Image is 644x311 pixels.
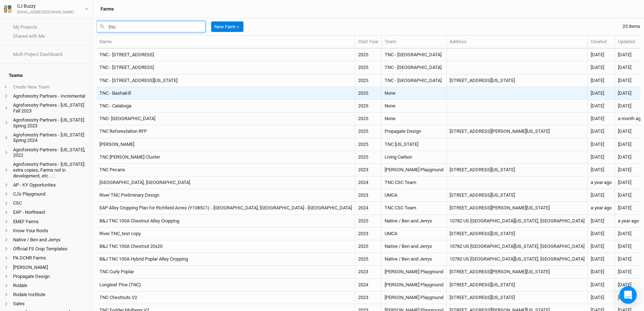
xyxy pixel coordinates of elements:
[355,266,382,278] td: 2023
[97,279,355,291] td: Longleaf Pine (TNC)
[618,282,631,287] span: Aug 11, 2023 3:53 PM
[355,189,382,202] td: 2023
[355,112,382,125] td: 2025
[618,180,631,185] span: Mar 7, 2025 9:58 AM
[618,244,631,249] span: Aug 18, 2023 11:42 AM
[382,240,447,253] td: Native / Ben and Jerrys
[97,125,355,138] td: TNC Reforestation RFP
[447,215,588,228] td: 10782 US [GEOGRAPHIC_DATA][US_STATE], [GEOGRAPHIC_DATA]
[591,103,604,109] span: Sep 10, 2025 1:22 PM
[382,87,447,100] td: None
[355,125,382,138] td: 2025
[447,228,588,240] td: [STREET_ADDRESS][US_STATE]
[382,164,447,176] td: [PERSON_NAME] Playground
[447,125,588,138] td: [STREET_ADDRESS][PERSON_NAME][US_STATE]
[4,2,89,15] button: CJ Buzzy[EMAIL_ADDRESS][DOMAIN_NAME]
[355,138,382,151] td: 2025
[447,266,588,278] td: [STREET_ADDRESS][PERSON_NAME][US_STATE]
[618,295,631,300] span: Jul 13, 2023 9:44 AM
[382,291,447,304] td: [PERSON_NAME] Playground
[591,167,604,172] span: Jul 20, 2023 2:27 PM
[355,36,382,49] th: Start Year
[355,87,382,100] td: 2025
[382,202,447,214] td: TNC CSC Team
[447,291,588,304] td: [STREET_ADDRESS][US_STATE]
[382,112,447,125] td: None
[97,61,355,74] td: TNC - [STREET_ADDRESS]
[97,266,355,278] td: TNC Curly Poplar
[591,116,604,121] span: May 22, 2025 12:00 PM
[382,125,447,138] td: Propagate Design
[382,279,447,291] td: [PERSON_NAME] Playground
[97,138,355,151] td: [PERSON_NAME]
[591,52,604,57] span: Sep 9, 2025 11:19 AM
[591,269,604,274] span: Aug 15, 2023 5:12 PM
[447,164,588,176] td: [STREET_ADDRESS][US_STATE]
[97,176,355,189] td: [GEOGRAPHIC_DATA], [GEOGRAPHIC_DATA]
[618,231,631,236] span: Jan 29, 2024 4:08 PM
[618,167,631,172] span: Apr 10, 2025 10:45 AM
[97,49,355,61] td: TNC - [STREET_ADDRESS]
[588,36,615,49] th: Created
[447,253,588,266] td: 10782 US [GEOGRAPHIC_DATA][US_STATE], [GEOGRAPHIC_DATA]
[618,192,631,198] span: Feb 7, 2025 2:25 PM
[211,21,243,32] button: New Farm＋
[382,228,447,240] td: UMCA
[618,103,631,109] span: Sep 10, 2025 1:23 PM
[97,112,355,125] td: TNC- [GEOGRAPHIC_DATA]
[382,266,447,278] td: [PERSON_NAME] Playground
[97,100,355,112] td: TNC - Calaboga
[355,100,382,112] td: 2025
[355,202,382,214] td: 2024
[618,52,631,57] span: Sep 23, 2025 12:16 PM
[382,100,447,112] td: None
[97,87,355,100] td: TNC - Bashakill
[618,205,631,210] span: Feb 4, 2025 2:44 PM
[97,164,355,176] td: TNC Pecans
[618,116,643,121] span: Aug 19, 2025 11:45 AM
[97,36,355,49] th: Name
[591,65,604,70] span: Sep 9, 2025 10:04 AM
[591,218,604,224] span: Aug 17, 2023 2:21 PM
[97,253,355,266] td: B&J TNC 100A Hybrid Poplar Alley Cropping
[4,84,7,90] span: +
[97,291,355,304] td: TNC Chestnuts V2
[97,215,355,228] td: B&J TNC 100A Chestnut Alley Cropping
[447,36,588,49] th: Address
[355,215,382,228] td: 2025
[447,279,588,291] td: [STREET_ADDRESS][US_STATE]
[618,218,639,224] span: Aug 28, 2024 3:48 PM
[355,291,382,304] td: 2023
[618,78,631,83] span: Sep 15, 2025 1:55 PM
[382,215,447,228] td: Native / Ben and Jerrys
[17,10,74,15] div: [EMAIL_ADDRESS][DOMAIN_NAME]
[355,164,382,176] td: 2023
[619,286,637,304] div: Open Intercom Messenger
[591,282,604,287] span: Jun 1, 2023 2:44 PM
[101,6,114,12] h3: Farms
[591,231,604,236] span: Jan 26, 2024 2:13 PM
[447,189,588,202] td: [STREET_ADDRESS][US_STATE]
[382,61,447,74] td: TNC - [GEOGRAPHIC_DATA]
[355,74,382,87] td: 2025
[591,244,604,249] span: Aug 17, 2023 2:27 PM
[591,128,604,134] span: Jan 30, 2025 5:36 PM
[591,192,604,198] span: Nov 21, 2023 11:26 AM
[355,253,382,266] td: 2025
[97,189,355,202] td: River TNC Preliminary Design
[591,78,604,83] span: Sep 9, 2025 11:16 AM
[618,142,631,147] span: Jun 17, 2025 10:40 AM
[355,279,382,291] td: 2024
[618,128,631,134] span: Jun 18, 2025 3:33 PM
[97,228,355,240] td: River TNC_test copy
[97,202,355,214] td: EAP Alley Cropping Plan for Richfield Acres (Y1085C1) - [GEOGRAPHIC_DATA], [GEOGRAPHIC_DATA] - [G...
[382,176,447,189] td: TNC CSC Team
[591,180,612,185] span: Sep 25, 2024 6:38 PM
[382,138,447,151] td: TNC [US_STATE]
[4,68,88,83] h4: Teams
[618,90,631,96] span: Sep 10, 2025 1:28 PM
[355,49,382,61] td: 2025
[618,256,631,262] span: Aug 18, 2023 11:42 AM
[97,240,355,253] td: B&J TNC 100A Chestnut 20x20
[618,65,631,70] span: Sep 15, 2025 1:55 PM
